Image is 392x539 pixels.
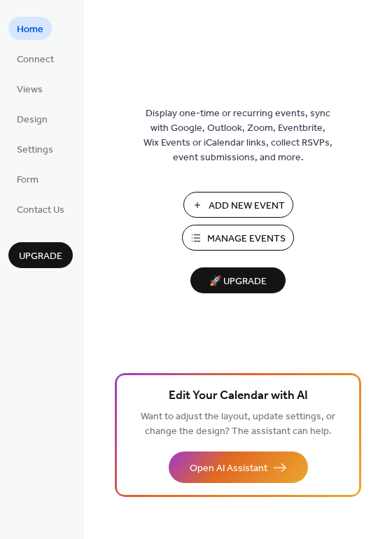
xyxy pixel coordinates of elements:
[190,461,267,476] span: Open AI Assistant
[199,272,277,291] span: 🚀 Upgrade
[17,173,38,188] span: Form
[169,451,308,483] button: Open AI Assistant
[183,192,293,218] button: Add New Event
[207,232,286,246] span: Manage Events
[190,267,286,293] button: 🚀 Upgrade
[19,249,62,264] span: Upgrade
[17,22,43,37] span: Home
[17,143,53,157] span: Settings
[169,386,308,406] span: Edit Your Calendar with AI
[209,199,285,213] span: Add New Event
[17,113,48,127] span: Design
[17,203,64,218] span: Contact Us
[182,225,294,251] button: Manage Events
[8,17,52,40] a: Home
[17,83,43,97] span: Views
[8,197,73,220] a: Contact Us
[17,52,54,67] span: Connect
[8,47,62,70] a: Connect
[141,407,335,441] span: Want to adjust the layout, update settings, or change the design? The assistant can help.
[8,77,51,100] a: Views
[8,137,62,160] a: Settings
[143,106,332,165] span: Display one-time or recurring events, sync with Google, Outlook, Zoom, Eventbrite, Wix Events or ...
[8,242,73,268] button: Upgrade
[8,107,56,130] a: Design
[8,167,47,190] a: Form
